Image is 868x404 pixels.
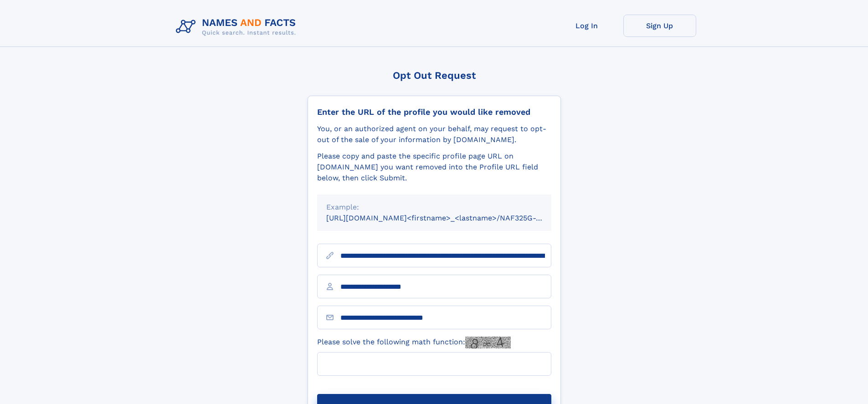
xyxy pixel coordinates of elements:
a: Sign Up [623,15,696,37]
div: Please copy and paste the specific profile page URL on [DOMAIN_NAME] you want removed into the Pr... [317,151,551,184]
small: [URL][DOMAIN_NAME]<firstname>_<lastname>/NAF325G-xxxxxxxx [326,214,569,222]
label: Please solve the following math function: [317,337,511,348]
img: Logo Names and Facts [172,15,303,39]
div: Example: [326,202,542,213]
div: Opt Out Request [308,70,561,81]
div: You, or an authorized agent on your behalf, may request to opt-out of the sale of your informatio... [317,123,551,145]
div: Enter the URL of the profile you would like removed [317,107,551,117]
a: Log In [550,15,623,37]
